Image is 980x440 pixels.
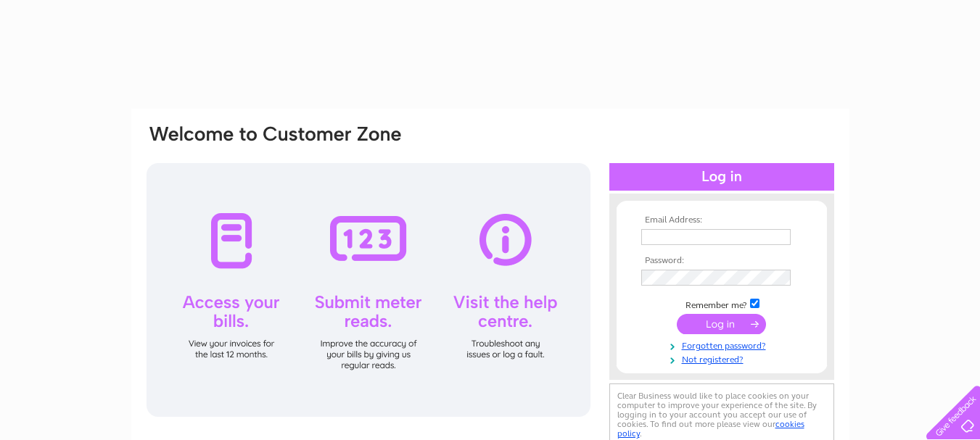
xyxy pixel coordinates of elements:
[641,338,806,352] a: Forgotten password?
[638,256,806,266] th: Password:
[677,314,766,334] input: Submit
[638,215,806,225] th: Email Address:
[617,419,804,439] a: cookies policy
[638,296,806,311] td: Remember me?
[641,352,806,365] a: Not registered?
